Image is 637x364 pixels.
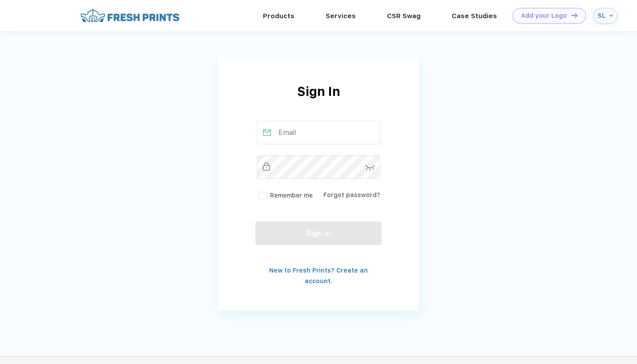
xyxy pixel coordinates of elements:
img: email_active.svg [263,130,271,136]
img: DT [571,13,577,18]
a: Forgot password? [323,191,380,198]
img: fo%20logo%202.webp [78,8,182,24]
img: password-icon.svg [366,165,375,171]
img: arrow_down_blue.svg [609,14,613,17]
label: Remember me [257,191,313,200]
img: password_inactive.svg [263,162,270,170]
button: Sign in [255,222,382,245]
a: New to Fresh Prints? Create an account. [269,267,368,285]
div: Sign In [219,82,418,121]
input: Email [257,121,381,144]
div: Add your Logo [521,12,567,20]
a: Products [263,12,295,20]
div: SL [597,12,607,20]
